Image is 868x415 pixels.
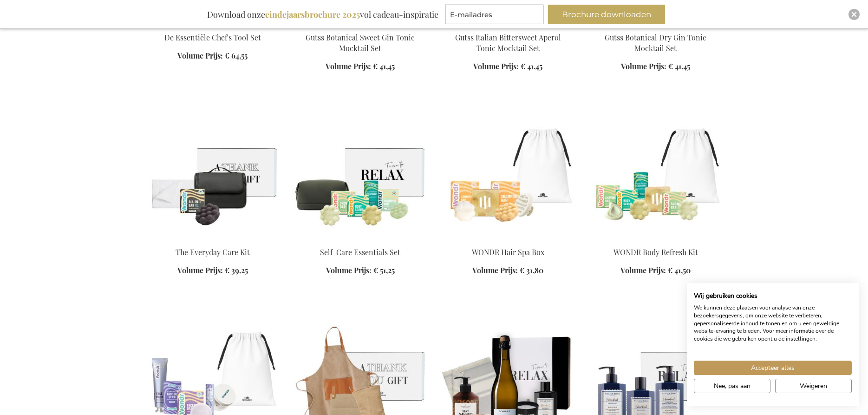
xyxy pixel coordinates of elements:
[294,21,427,30] a: Gutss Botanical Sweet Gin Tonic Mocktail Set
[445,5,546,27] form: marketing offers and promotions
[442,21,574,30] a: Gutss Italian Bittersweet Aperol Tonic Mocktail Set
[714,381,751,391] span: Nee, pas aan
[668,265,691,275] span: € 41,50
[851,12,857,17] img: Close
[177,51,248,61] a: Volume Prijs: € 64,55
[177,265,223,275] span: Volume Prijs:
[326,265,372,275] span: Volume Prijs:
[521,61,542,71] span: € 41,45
[442,236,574,244] a: The WONDR Hair Spa Box
[455,33,561,53] a: Gutss Italian Bittersweet Aperol Tonic Mocktail Set
[800,381,827,391] span: Weigeren
[694,292,852,300] h2: Wij gebruiken cookies
[472,265,518,275] span: Volume Prijs:
[225,51,248,60] span: € 64,55
[373,61,395,71] span: € 41,45
[472,265,543,276] a: Volume Prijs: € 31,80
[294,236,427,244] a: The Self-Care Essentials Set
[177,265,248,276] a: Volume Prijs: € 39,25
[203,5,443,24] div: Download onze vol cadeau-inspiratie
[146,236,279,244] a: The Everyday Care Kit
[694,304,852,343] p: We kunnen deze plaatsen voor analyse van onze bezoekersgegevens, om onze website te verbeteren, g...
[326,265,395,276] a: Volume Prijs: € 51,25
[548,5,665,24] button: Brochure downloaden
[445,5,543,24] input: E-mailadres
[848,9,860,20] div: Close
[320,247,400,257] a: Self-Care Essentials Set
[373,265,395,275] span: € 51,25
[442,109,574,239] img: The WONDR Hair Spa Box
[225,265,248,275] span: € 39,25
[177,51,223,60] span: Volume Prijs:
[620,265,666,275] span: Volume Prijs:
[694,361,852,375] button: Accepteer alle cookies
[620,265,691,276] a: Volume Prijs: € 41,50
[520,265,543,275] span: € 31,80
[589,109,722,239] img: WONDR Body Refresh Kit
[605,33,706,53] a: Gutss Botanical Dry Gin Tonic Mocktail Set
[146,109,279,239] img: The Everyday Care Kit
[668,61,690,71] span: € 41,45
[589,236,722,244] a: WONDR Body Refresh Kit
[473,61,542,72] a: Volume Prijs: € 41,45
[265,9,360,20] b: eindejaarsbrochure 2025
[473,61,519,71] span: Volume Prijs:
[146,21,279,30] a: De Essentiële Chef's Tool Set
[472,247,544,257] a: WONDR Hair Spa Box
[164,33,261,42] a: De Essentiële Chef's Tool Set
[176,247,250,257] a: The Everyday Care Kit
[326,61,395,72] a: Volume Prijs: € 41,45
[306,33,415,53] a: Gutss Botanical Sweet Gin Tonic Mocktail Set
[589,21,722,30] a: Gutss Botanical Dry Gin Tonic Mocktail Set
[751,363,795,373] span: Accepteer alles
[694,379,770,393] button: Pas cookie voorkeuren aan
[775,379,852,393] button: Alle cookies weigeren
[294,109,427,239] img: The Self-Care Essentials Set
[326,61,371,71] span: Volume Prijs:
[621,61,666,71] span: Volume Prijs:
[613,247,698,257] a: WONDR Body Refresh Kit
[621,61,690,72] a: Volume Prijs: € 41,45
